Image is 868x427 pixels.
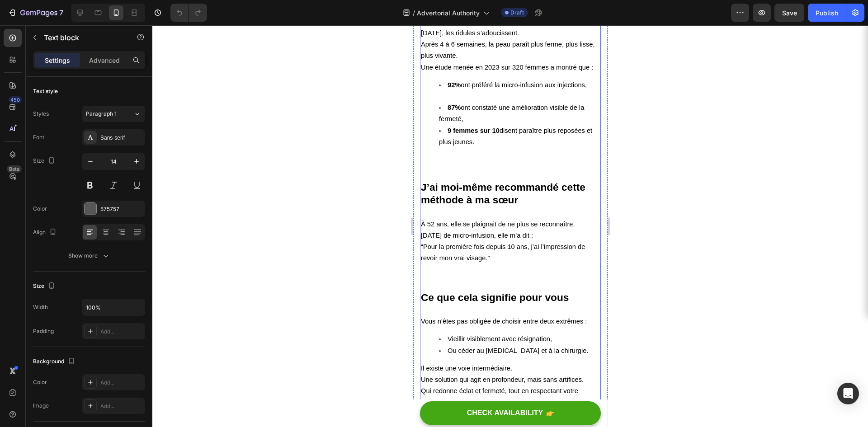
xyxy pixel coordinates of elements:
iframe: Design area [413,25,608,427]
button: Show more [33,248,145,264]
div: Publish [816,8,838,18]
div: Add... [100,379,143,387]
div: Image [33,402,49,410]
div: Add... [100,402,143,410]
div: Size [33,155,57,167]
div: Color [33,205,47,213]
p: Settings [45,56,70,65]
span: Paragraph 1 [86,110,117,118]
div: Color [33,378,47,386]
div: Sans-serif [100,134,143,142]
button: Save [774,4,804,22]
button: Publish [808,4,846,22]
div: Open Intercom Messenger [837,383,859,404]
div: Styles [33,110,49,118]
input: Auto [82,299,145,315]
button: Paragraph 1 [82,106,145,122]
button: 7 [4,4,67,22]
div: Background [33,356,77,368]
div: Width [33,303,48,311]
div: Align [33,226,58,239]
span: Save [782,9,797,17]
div: Undo/Redo [170,4,207,22]
p: 7 [59,7,63,18]
div: Text style [33,87,58,95]
div: Add... [100,328,143,336]
div: Padding [33,327,54,335]
div: Size [33,280,57,292]
p: Advanced [89,56,120,65]
div: Show more [68,251,110,260]
span: Advertorial Authority [417,8,480,18]
p: Text block [44,32,121,43]
span: / [413,8,415,18]
div: Beta [7,165,22,173]
div: 450 [9,96,22,103]
div: 575757 [100,205,143,213]
div: Font [33,133,44,141]
span: Draft [510,9,524,17]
